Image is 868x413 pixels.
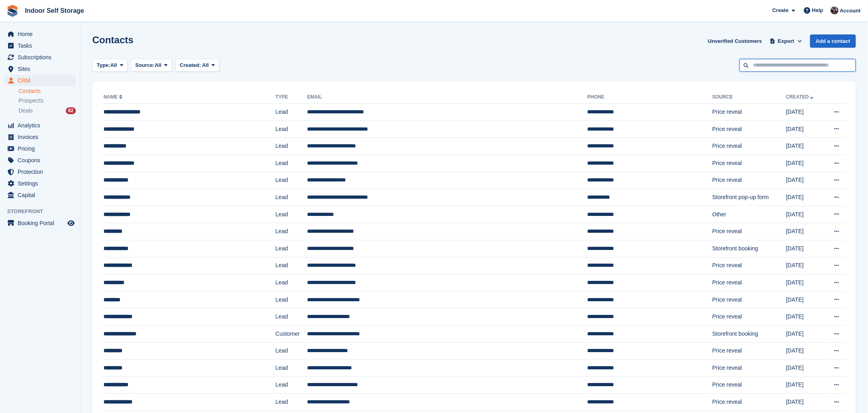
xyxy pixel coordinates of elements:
td: [DATE] [786,342,824,360]
a: Deals 82 [18,107,76,115]
td: Price reveal [712,308,786,326]
td: [DATE] [786,206,824,223]
span: Source: [135,61,154,69]
td: [DATE] [786,291,824,308]
td: [DATE] [786,257,824,274]
td: Storefront booking [712,240,786,257]
button: Source: All [131,59,172,72]
a: menu [4,75,76,86]
th: Type [276,91,307,104]
span: Home [18,28,66,40]
td: Price reveal [712,377,786,394]
div: 82 [66,107,76,114]
span: Storefront [7,208,80,216]
span: Export [778,37,795,45]
td: [DATE] [786,394,824,411]
td: Lead [276,257,307,274]
td: Lead [276,342,307,360]
td: [DATE] [786,377,824,394]
td: Lead [276,240,307,257]
span: Capital [18,189,66,201]
span: Account [840,7,861,15]
td: Lead [276,121,307,138]
td: Lead [276,206,307,223]
td: Lead [276,394,307,411]
a: Prospects [18,97,76,105]
span: All [155,61,162,69]
td: Price reveal [712,155,786,172]
span: CRM [18,75,66,86]
a: menu [4,131,76,143]
a: menu [4,178,76,189]
td: [DATE] [786,325,824,342]
span: Sites [18,63,66,75]
td: Lead [276,291,307,308]
span: All [110,61,117,69]
a: menu [4,52,76,63]
th: Email [307,91,587,104]
td: Lead [276,223,307,240]
td: [DATE] [786,155,824,172]
span: Settings [18,178,66,189]
th: Phone [587,91,713,104]
a: menu [4,189,76,201]
a: Unverified Customers [705,34,765,48]
span: Coupons [18,155,66,166]
td: [DATE] [786,360,824,377]
a: menu [4,40,76,51]
a: Add a contact [810,34,856,48]
span: Booking Portal [18,218,66,229]
td: [DATE] [786,104,824,121]
td: Lead [276,274,307,292]
a: menu [4,218,76,229]
button: Export [768,34,804,48]
span: Subscriptions [18,52,66,63]
a: menu [4,28,76,40]
span: All [202,62,209,68]
td: [DATE] [786,138,824,155]
span: Analytics [18,120,66,131]
td: Lead [276,360,307,377]
td: Price reveal [712,394,786,411]
td: Storefront pop-up form [712,189,786,206]
span: Created: [180,62,201,68]
span: Pricing [18,143,66,154]
button: Created: All [175,59,220,72]
a: menu [4,155,76,166]
a: Indoor Self Storage [22,4,87,17]
td: Price reveal [712,172,786,189]
h1: Contacts [92,34,134,45]
td: Lead [276,189,307,206]
th: Source [712,91,786,104]
span: Help [812,6,823,14]
img: stora-icon-8386f47178a22dfd0bd8f6a31ec36ba5ce8667c1dd55bd0f319d3a0aa187defe.svg [6,5,18,17]
td: [DATE] [786,223,824,240]
span: Prospects [18,97,43,105]
span: Type: [97,61,110,69]
td: Storefront booking [712,325,786,342]
td: [DATE] [786,172,824,189]
span: Create [772,6,789,14]
td: Lead [276,155,307,172]
span: Protection [18,166,66,177]
td: Price reveal [712,274,786,292]
a: menu [4,120,76,131]
span: Tasks [18,40,66,51]
td: Price reveal [712,342,786,360]
td: [DATE] [786,189,824,206]
td: Price reveal [712,138,786,155]
td: [DATE] [786,121,824,138]
td: Lead [276,104,307,121]
td: Price reveal [712,291,786,308]
a: Name [104,94,124,100]
td: [DATE] [786,274,824,292]
td: Price reveal [712,257,786,274]
td: Price reveal [712,104,786,121]
td: Price reveal [712,223,786,240]
td: Price reveal [712,360,786,377]
td: Lead [276,172,307,189]
td: Price reveal [712,121,786,138]
a: menu [4,143,76,154]
a: Created [786,94,815,100]
td: Lead [276,138,307,155]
